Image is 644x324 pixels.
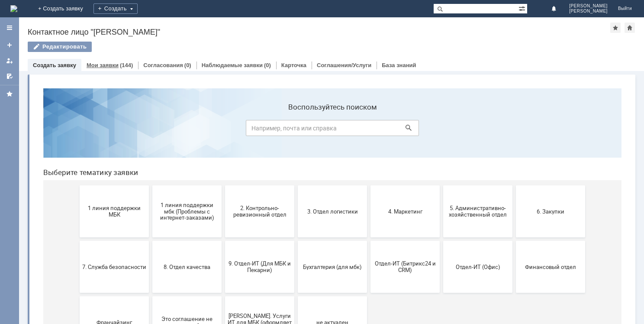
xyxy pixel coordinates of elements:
[43,104,113,156] button: 1 линия поддержки МБК
[610,23,621,33] div: Добавить в избранное
[264,62,271,68] div: (0)
[46,182,110,188] span: 7. Служба безопасности
[189,159,258,211] button: 9. Отдел-ИТ (Для МБК и Пекарни)
[87,62,119,68] a: Мои заявки
[43,159,113,211] button: 7. Служба безопасности
[191,123,255,136] span: 2. Контрольно-ревизионный отдел
[3,38,16,52] a: Создать заявку
[43,215,113,267] button: Франчайзинг
[337,179,401,192] span: Отдел-ИТ (Битрикс24 и CRM)
[569,3,608,9] span: [PERSON_NAME]
[7,87,585,95] header: Выберите тематику заявки
[317,62,371,68] a: Соглашения/Услуги
[116,104,185,156] button: 1 линия поддержки мбк (Проблемы с интернет-заказами)
[409,123,473,136] span: 5. Административно-хозяйственный отдел
[569,9,608,14] span: [PERSON_NAME]
[191,231,255,250] span: [PERSON_NAME]. Услуги ИТ для МБК (оформляет L1)
[3,54,16,68] a: Мои заявки
[116,159,185,211] button: 8. Отдел качества
[202,62,263,68] a: Наблюдаемые заявки
[281,62,306,68] a: Карточка
[189,215,258,267] button: [PERSON_NAME]. Услуги ИТ для МБК (оформляет L1)
[264,237,328,244] span: не актуален
[93,3,138,14] div: Создать
[264,126,328,133] span: 3. Отдел логистики
[264,182,328,188] span: Бухгалтерия (для мбк)
[10,5,17,12] a: Перейти на домашнюю страницу
[191,179,255,192] span: 9. Отдел-ИТ (Для МБК и Пекарни)
[261,104,331,156] button: 3. Отдел логистики
[33,62,76,68] a: Создать заявку
[382,62,416,68] a: База знаний
[209,39,383,55] input: Например, почта или справка
[518,4,527,12] span: Расширенный поиск
[3,69,16,83] a: Мои согласования
[261,215,331,267] button: не актуален
[409,182,473,188] span: Отдел-ИТ (Офис)
[119,120,183,139] span: 1 линия поддержки мбк (Проблемы с интернет-заказами)
[334,159,403,211] button: Отдел-ИТ (Битрикс24 и CRM)
[189,104,258,156] button: 2. Контрольно-ревизионный отдел
[46,123,110,136] span: 1 линия поддержки МБК
[46,237,110,244] span: Франчайзинг
[334,104,403,156] button: 4. Маркетинг
[407,104,476,156] button: 5. Административно-хозяйственный отдел
[261,159,331,211] button: Бухгалтерия (для мбк)
[119,182,183,188] span: 8. Отдел качества
[209,21,383,30] label: Воспользуйтесь поиском
[116,215,185,267] button: Это соглашение не активно!
[482,126,546,133] span: 6. Закупки
[120,62,133,68] div: (144)
[184,62,191,68] div: (0)
[407,159,476,211] button: Отдел-ИТ (Офис)
[625,23,635,33] div: Сделать домашней страницей
[143,62,183,68] a: Согласования
[10,5,17,12] img: logo
[480,104,549,156] button: 6. Закупки
[480,159,549,211] button: Финансовый отдел
[337,126,401,133] span: 4. Маркетинг
[482,182,546,188] span: Финансовый отдел
[119,234,183,247] span: Это соглашение не активно!
[28,28,610,36] div: Контактное лицо "[PERSON_NAME]"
